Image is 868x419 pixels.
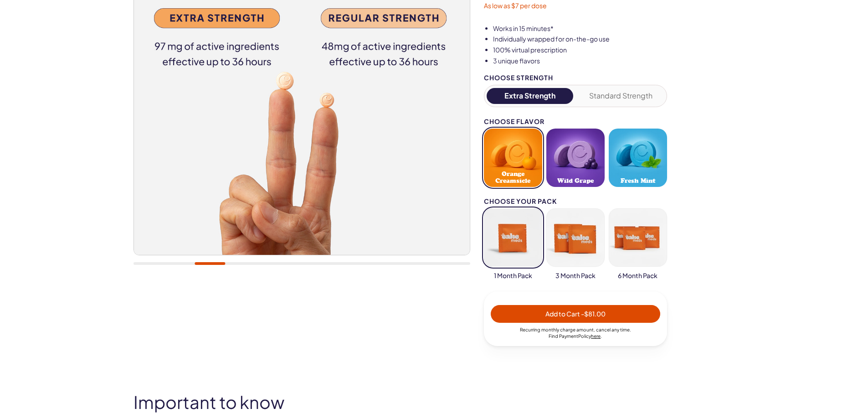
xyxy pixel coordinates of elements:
[621,177,655,184] span: Fresh Mint
[493,24,735,33] li: Works in 15 minutes*
[487,171,539,184] span: Orange Creamsicle
[494,271,532,280] span: 1 Month Pack
[484,198,667,205] div: Choose your pack
[493,35,735,44] li: Individually wrapped for on-the-go use
[618,271,657,280] span: 6 Month Pack
[484,74,667,81] div: Choose Strength
[555,271,596,280] span: 3 Month Pack
[493,57,735,66] li: 3 unique flavors
[557,177,594,184] span: Wild Grape
[591,333,601,339] a: here
[493,46,735,55] li: 100% virtual prescription
[487,88,574,104] button: Extra Strength
[545,310,606,318] span: Add to Cart
[577,88,664,104] button: Standard Strength
[134,393,735,412] h2: Important to know
[484,118,667,125] div: Choose Flavor
[549,333,578,339] span: Find Payment
[491,305,660,323] button: Add to Cart -$81.00
[581,310,606,318] span: - $81.00
[491,326,660,339] div: Recurring monthly charge amount , cancel any time. Policy .
[484,1,735,10] p: As low as $7 per dose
